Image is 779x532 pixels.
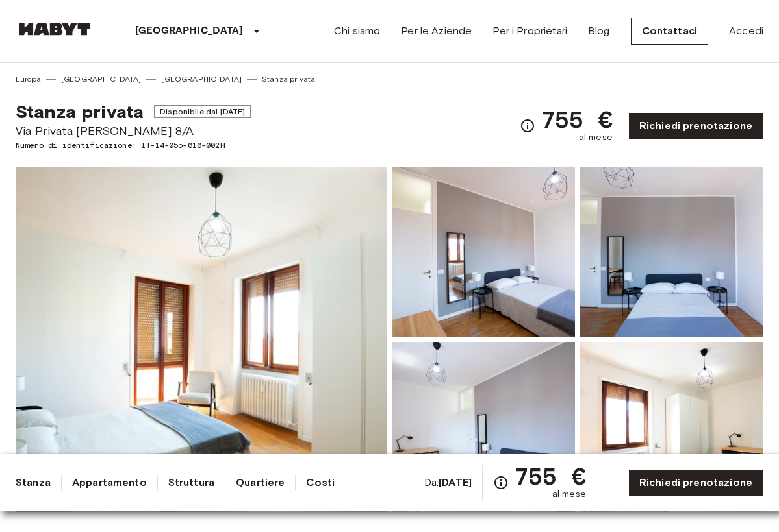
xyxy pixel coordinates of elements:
a: Accedi [729,23,763,39]
span: 755 € [514,465,586,488]
span: al mese [579,131,613,144]
a: Quartiere [236,475,285,490]
a: Contattaci [631,18,709,45]
span: Numero di identificazione: IT-14-055-010-002H [16,139,251,151]
svg: Verifica i dettagli delle spese nella sezione 'Riassunto dei Costi'. Si prega di notare che gli s... [520,118,535,134]
img: Habyt [16,23,94,36]
img: Picture of unit IT-14-055-010-002H [580,342,763,512]
a: Stanza privata [262,73,315,85]
a: [GEOGRAPHIC_DATA] [161,73,242,85]
p: [GEOGRAPHIC_DATA] [135,23,244,39]
img: Picture of unit IT-14-055-010-002H [580,167,763,337]
span: 755 € [541,108,613,131]
a: [GEOGRAPHIC_DATA] [61,73,142,85]
img: Picture of unit IT-14-055-010-002H [392,342,576,512]
svg: Verifica i dettagli delle spese nella sezione 'Riassunto dei Costi'. Si prega di notare che gli s... [493,475,509,490]
a: Richiedi prenotazione [628,469,763,496]
span: Da: [424,476,472,490]
a: Stanza [16,475,51,490]
a: Costi [306,475,335,490]
span: al mese [552,488,586,501]
a: Blog [588,23,610,39]
a: Richiedi prenotazione [628,112,763,139]
a: Chi siamo [334,23,380,39]
span: Stanza privata [16,101,144,123]
b: [DATE] [439,476,472,489]
a: Appartamento [72,475,147,490]
img: Picture of unit IT-14-055-010-002H [392,167,576,337]
a: Struttura [168,475,214,490]
img: Marketing picture of unit IT-14-055-010-002H [16,167,387,512]
span: Via Privata [PERSON_NAME] 8/A [16,123,251,139]
a: Per le Aziende [401,23,472,39]
a: Europa [16,73,41,85]
span: Disponibile dal [DATE] [154,105,251,118]
a: Per i Proprietari [492,23,567,39]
